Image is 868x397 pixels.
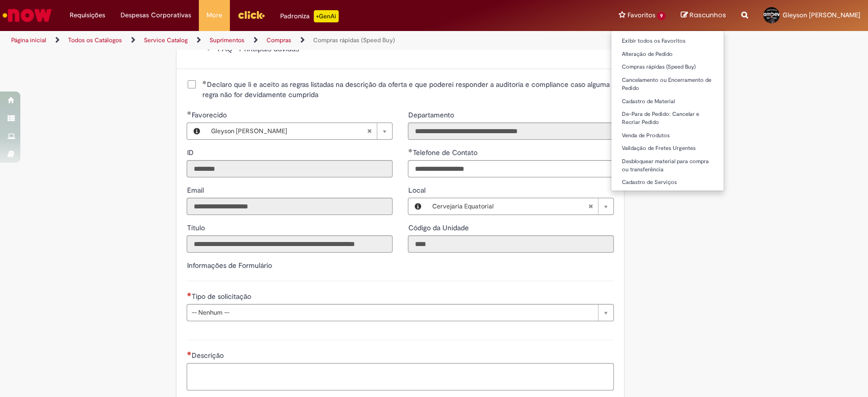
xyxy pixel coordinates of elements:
a: Exibir todos os Favoritos [611,36,724,47]
span: Despesas Corporativas [121,10,191,20]
span: Favoritos [627,10,655,20]
input: Título [187,235,393,253]
span: Necessários [187,351,191,355]
p: +GenAi [314,10,339,22]
span: Necessários - Favorecido [191,110,228,119]
span: Cervejaria Equatorial [432,198,588,215]
span: Somente leitura - Título [187,223,206,232]
a: Service Catalog [144,36,188,44]
label: Informações de Formulário [187,261,272,270]
span: Somente leitura - Email [187,186,205,195]
ul: Favoritos [611,30,724,191]
a: Desbloquear material para compra ou transferência [611,156,724,175]
input: Departamento [408,123,614,140]
li: FAQ - Principais dúvidas [207,45,614,53]
button: Favorecido, Visualizar este registro Gleyson Rodrigo Da Silva Mota [187,123,205,139]
a: Rascunhos [681,11,726,20]
a: Validação de Fretes Urgentes [611,143,724,154]
span: Gleyson [PERSON_NAME] [783,11,860,19]
a: Alteração de Pedido [611,49,724,60]
input: Telefone de Contato [408,160,614,177]
label: Somente leitura - Título [187,223,206,233]
input: ID [187,160,393,177]
a: De-Para de Pedido: Cancelar e Recriar Pedido [611,109,724,128]
label: Somente leitura - Código da Unidade [408,223,470,233]
a: Suprimentos [209,36,245,44]
span: Necessários [187,292,191,296]
span: Somente leitura - Departamento [408,110,456,119]
a: Todos os Catálogos [68,36,122,44]
span: Rascunhos [690,10,726,20]
input: Email [187,198,393,215]
a: Cancelamento ou Encerramento de Pedido [611,75,724,94]
a: Cadastro de Material [611,96,724,107]
div: Padroniza [280,10,339,22]
span: -- Nenhum -- [191,304,593,321]
span: Gleyson [PERSON_NAME] [211,123,367,139]
a: Cadastro de Serviços [611,177,724,188]
button: Local, Visualizar este registro Cervejaria Equatorial [408,198,427,215]
input: Código da Unidade [408,235,614,253]
span: More [206,10,222,20]
span: Tipo de solicitação [191,292,253,301]
span: 9 [657,12,666,20]
a: Página inicial [11,36,46,44]
ul: Trilhas de página [8,31,571,50]
span: Requisições [70,10,105,20]
label: Somente leitura - Departamento [408,110,456,120]
a: Gleyson [PERSON_NAME]Limpar campo Favorecido [205,123,392,139]
textarea: Descrição [187,363,614,390]
a: Venda de Produtos [611,130,724,141]
span: Obrigatório Preenchido [187,111,191,115]
img: click_logo_yellow_360x200.png [237,7,265,22]
abbr: Limpar campo Local [583,198,598,215]
label: Somente leitura - Email [187,185,205,195]
span: Descrição [191,351,225,360]
span: Somente leitura - Código da Unidade [408,223,470,232]
span: Local [408,186,427,195]
span: Telefone de Contato [412,148,479,157]
span: Obrigatório Preenchido [408,148,412,152]
span: Obrigatório Preenchido [202,80,206,84]
a: Compras rápidas (Speed Buy) [313,36,395,44]
span: Declaro que li e aceito as regras listadas na descrição da oferta e que poderei responder a audit... [202,79,614,100]
abbr: Limpar campo Favorecido [362,123,377,139]
label: Somente leitura - ID [187,147,195,158]
img: ServiceNow [1,5,53,25]
a: Compras [266,36,291,44]
span: Somente leitura - ID [187,148,195,157]
a: Compras rápidas (Speed Buy) [611,62,724,73]
a: Cervejaria EquatorialLimpar campo Local [427,198,613,215]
